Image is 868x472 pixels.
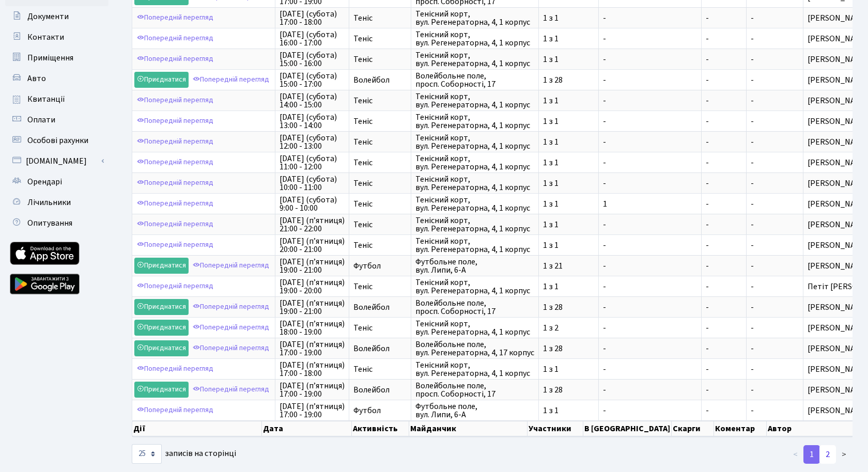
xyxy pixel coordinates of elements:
span: 1 з 1 [543,179,594,187]
span: - [751,260,754,272]
span: Тенісний корт, вул. Регенераторна, 4, 1 корпус [415,113,534,130]
span: Тенісний корт, вул. Регенераторна, 4, 1 корпус [415,216,534,233]
span: Квитанції [27,93,65,105]
span: - [706,35,742,43]
span: - [603,262,697,270]
span: - [751,343,754,354]
span: - [751,364,754,375]
span: - [751,219,754,230]
a: Попередній перегляд [190,382,272,398]
span: [DATE] (субота) 11:00 - 12:00 [280,154,345,171]
span: Документи [27,11,69,22]
span: - [603,221,697,229]
span: - [706,386,742,394]
a: [DOMAIN_NAME] [5,151,109,171]
span: - [751,54,754,65]
span: - [751,12,754,24]
span: Лічильники [27,197,71,208]
span: [DATE] (субота) 12:00 - 13:00 [280,134,345,150]
span: - [706,303,742,311]
span: 1 з 1 [543,159,594,167]
span: - [603,324,697,332]
span: [DATE] (п’ятниця) 21:00 - 22:00 [280,216,345,233]
span: Тенісний корт, вул. Регенераторна, 4, 1 корпус [415,175,534,192]
span: [DATE] (субота) 9:00 - 10:00 [280,196,345,212]
span: [DATE] (п’ятниця) 19:00 - 20:00 [280,278,345,295]
a: Приєднатися [134,72,189,88]
a: Попередній перегляд [134,51,216,67]
span: Тенісний корт, вул. Регенераторна, 4, 1 корпус [415,30,534,47]
span: 1 з 1 [543,221,594,229]
a: Попередній перегляд [190,299,272,315]
span: - [603,117,697,125]
span: Футбольне поле, вул. Липи, 6-А [415,258,534,274]
span: Футбол [353,262,407,270]
a: Попередній перегляд [190,72,272,88]
span: Волейбол [353,344,407,353]
a: Попередній перегляд [134,154,216,170]
span: Теніс [353,179,407,187]
span: - [706,179,742,187]
a: Попередній перегляд [134,278,216,294]
a: Орендарі [5,171,109,192]
a: Опитування [5,213,109,233]
th: Коментар [714,421,767,436]
a: Документи [5,6,109,27]
span: [DATE] (п’ятниця) 17:00 - 19:00 [280,340,345,357]
a: Авто [5,68,109,89]
span: Теніс [353,117,407,125]
span: [DATE] (субота) 10:00 - 11:00 [280,175,345,192]
span: Тенісний корт, вул. Регенераторна, 4, 1 корпус [415,10,534,26]
span: 1 з 1 [543,138,594,146]
a: Приєднатися [134,320,189,336]
span: Теніс [353,282,407,291]
span: - [751,178,754,189]
span: - [706,406,742,415]
th: Скарги [672,421,714,436]
span: Тенісний корт, вул. Регенераторна, 4, 1 корпус [415,320,534,336]
a: Лічильники [5,192,109,213]
span: Тенісний корт, вул. Регенераторна, 4, 1 корпус [415,154,534,171]
span: [DATE] (субота) 16:00 - 17:00 [280,30,345,47]
a: Приєднатися [134,382,189,398]
span: Теніс [353,138,407,146]
span: - [603,35,697,43]
a: Попередній перегляд [190,258,272,274]
span: Футбол [353,406,407,415]
span: Опитування [27,217,72,229]
span: Волейбольне поле, вул. Регенераторна, 4, 17 корпус [415,340,534,357]
span: Теніс [353,159,407,167]
span: 1 з 1 [543,200,594,208]
span: Тенісний корт, вул. Регенераторна, 4, 1 корпус [415,237,534,254]
span: 1 з 28 [543,303,594,311]
span: - [706,241,742,249]
span: - [706,262,742,270]
a: Попередній перегляд [134,30,216,46]
span: Орендарі [27,176,62,187]
span: 1 з 1 [543,406,594,415]
span: Волейбол [353,386,407,394]
span: [DATE] (п’ятниця) 17:00 - 18:00 [280,361,345,377]
span: Тенісний корт, вул. Регенераторна, 4, 1 корпус [415,92,534,109]
span: - [751,322,754,334]
span: 1 з 1 [543,14,594,22]
span: - [706,324,742,332]
span: - [751,116,754,127]
span: Контакти [27,32,64,43]
span: 1 з 1 [543,35,594,43]
span: Теніс [353,35,407,43]
span: - [706,97,742,105]
a: Приєднатися [134,299,189,315]
span: - [751,198,754,210]
a: Контакти [5,27,109,48]
span: Авто [27,73,46,84]
span: Тенісний корт, вул. Регенераторна, 4, 1 корпус [415,134,534,150]
span: - [706,14,742,22]
span: 1 з 28 [543,344,594,353]
span: - [603,55,697,64]
span: Теніс [353,221,407,229]
a: Попередній перегляд [134,216,216,232]
span: Теніс [353,324,407,332]
span: - [603,14,697,22]
span: - [706,365,742,373]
